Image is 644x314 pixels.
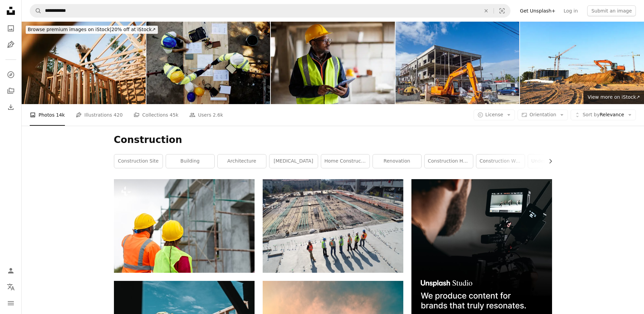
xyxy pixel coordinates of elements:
[263,179,403,273] img: seven construction workers standing on white field
[4,296,18,310] button: Menu
[4,84,18,98] a: Collections
[4,38,18,51] a: Illustrations
[271,22,395,104] img: Portrait of male engineer with hardhat using digital tablet while working on construction site
[396,22,520,104] img: Rosehall, East Berbice-Corentyne, Guyana - Building Construction with Heavy Equipment around
[4,22,18,35] a: Photos
[559,5,582,16] a: Log in
[583,91,644,104] a: View more on iStock↗
[4,68,18,81] a: Explore
[28,27,111,32] span: Browse premium images on iStock |
[218,154,266,168] a: architecture
[571,110,636,120] button: Sort byRelevance
[485,112,503,117] span: License
[494,4,510,17] button: Visual search
[76,104,123,126] a: Illustrations 420
[114,134,552,146] h1: Construction
[476,154,525,168] a: construction workers
[4,100,18,114] a: Download History
[544,154,552,168] button: scroll list to the right
[516,5,559,16] a: Get Unsplash+
[114,179,255,273] img: a couple of construction workers standing next to each other
[22,22,146,104] img: Construction Crew Putting Up Framing of New Home
[529,112,556,117] span: Orientation
[30,4,510,18] form: Find visuals sitewide
[373,154,421,168] a: renovation
[588,94,640,100] span: View more on iStock ↗
[189,104,223,126] a: Users 2.6k
[474,110,515,120] button: License
[213,111,223,119] span: 2.6k
[582,112,624,118] span: Relevance
[114,223,255,229] a: a couple of construction workers standing next to each other
[321,154,369,168] a: home construction
[520,22,644,104] img: Construction site. Buildings under construction. Tower Cranes on Residential Buildings construction.
[166,154,214,168] a: building
[518,110,568,120] button: Orientation
[26,26,158,34] div: 20% off at iStock ↗
[4,280,18,294] button: Language
[114,154,163,168] a: construction site
[425,154,473,168] a: construction house
[114,111,123,119] span: 420
[269,154,318,168] a: [MEDICAL_DATA]
[263,223,403,229] a: seven construction workers standing on white field
[146,22,270,104] img: Blueprint, architecture and men at table shaking hands for collaboration, agreement and inspectio...
[170,111,178,119] span: 45k
[134,104,178,126] a: Collections 45k
[30,4,42,17] button: Search Unsplash
[587,5,636,16] button: Submit an image
[22,22,162,38] a: Browse premium images on iStock|20% off at iStock↗
[479,4,494,17] button: Clear
[528,154,576,168] a: under construction
[582,112,599,117] span: Sort by
[4,264,18,277] a: Log in / Sign up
